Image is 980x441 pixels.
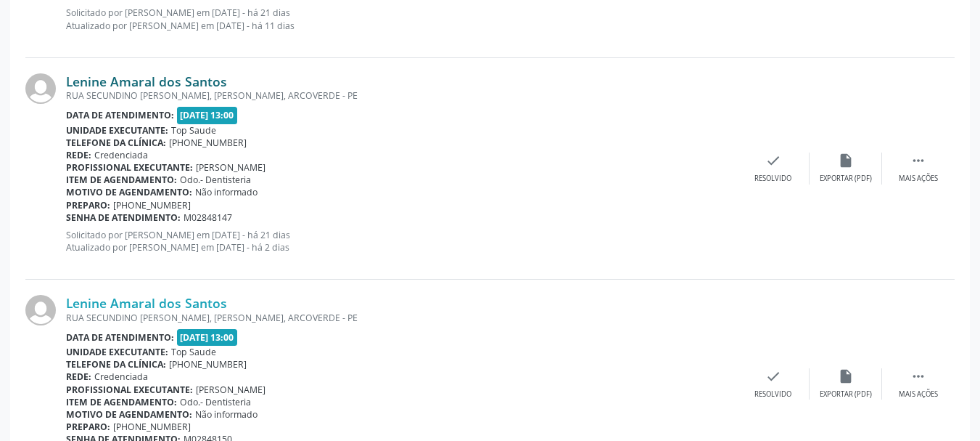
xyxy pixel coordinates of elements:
[171,124,216,137] span: Top Saude
[754,389,791,400] div: Resolvido
[910,368,926,384] i: 
[66,73,227,89] a: Lenine Amaral dos Santos
[66,408,192,421] b: Motivo de agendamento:
[94,149,148,161] span: Credenciada
[113,421,191,433] span: [PHONE_NUMBER]
[177,107,238,124] span: [DATE] 13:00
[66,137,166,149] b: Telefone da clínica:
[754,174,791,184] div: Resolvido
[94,371,148,383] span: Credenciada
[66,211,181,224] b: Senha de atendimento:
[66,331,174,344] b: Data de atendimento:
[66,109,174,121] b: Data de atendimento:
[899,174,938,184] div: Mais ações
[66,384,193,396] b: Profissional executante:
[195,408,258,421] span: Não informado
[820,174,872,184] div: Exportar (PDF)
[25,73,56,104] img: img
[180,396,251,408] span: Odo.- Dentisteria
[838,368,854,384] i: insert_drive_file
[838,153,854,169] i: insert_drive_file
[196,384,265,396] span: [PERSON_NAME]
[910,153,926,169] i: 
[66,421,110,433] b: Preparo:
[765,153,781,169] i: check
[66,312,737,324] div: RUA SECUNDINO [PERSON_NAME], [PERSON_NAME], ARCOVERDE - PE
[66,161,193,174] b: Profissional executante:
[184,211,232,224] span: M02848147
[196,161,265,174] span: [PERSON_NAME]
[180,174,251,186] span: Odo.- Dentisteria
[66,7,737,31] p: Solicitado por [PERSON_NAME] em [DATE] - há 21 dias Atualizado por [PERSON_NAME] em [DATE] - há 1...
[177,329,238,346] span: [DATE] 13:00
[66,396,177,408] b: Item de agendamento:
[66,89,737,102] div: RUA SECUNDINO [PERSON_NAME], [PERSON_NAME], ARCOVERDE - PE
[820,389,872,400] div: Exportar (PDF)
[66,229,737,254] p: Solicitado por [PERSON_NAME] em [DATE] - há 21 dias Atualizado por [PERSON_NAME] em [DATE] - há 2...
[66,358,166,371] b: Telefone da clínica:
[66,124,168,137] b: Unidade executante:
[113,199,191,211] span: [PHONE_NUMBER]
[66,199,110,211] b: Preparo:
[169,137,247,149] span: [PHONE_NUMBER]
[25,295,56,325] img: img
[66,346,168,358] b: Unidade executante:
[765,368,781,384] i: check
[195,186,258,198] span: Não informado
[66,174,177,186] b: Item de agendamento:
[66,295,227,311] a: Lenine Amaral dos Santos
[66,186,192,198] b: Motivo de agendamento:
[169,358,247,371] span: [PHONE_NUMBER]
[66,149,91,161] b: Rede:
[899,389,938,400] div: Mais ações
[66,371,91,383] b: Rede:
[171,346,216,358] span: Top Saude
